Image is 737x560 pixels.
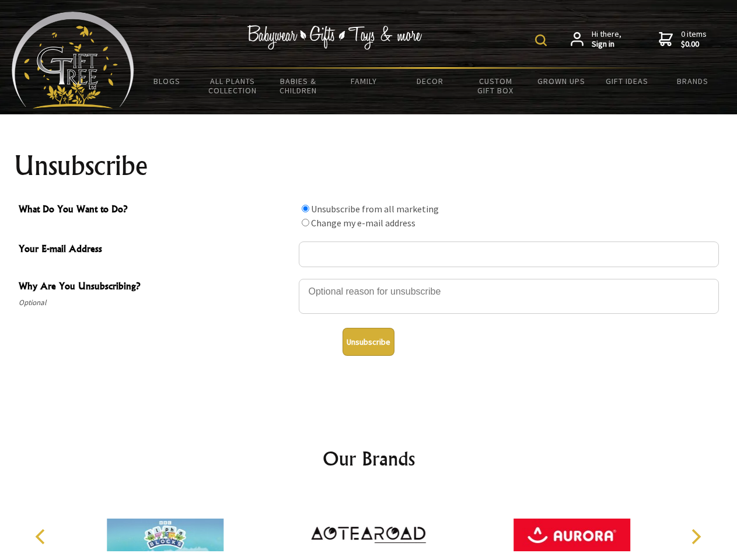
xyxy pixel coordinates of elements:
a: Brands [660,69,726,93]
a: Hi there,Sign in [571,29,621,50]
strong: $0.00 [681,39,707,50]
a: Gift Ideas [594,69,660,93]
input: What Do You Want to Do? [302,219,309,226]
a: Family [331,69,397,93]
span: Hi there, [592,29,621,50]
img: Babyware - Gifts - Toys and more... [12,12,134,108]
a: 0 items$0.00 [659,29,707,50]
input: Your E-mail Address [299,242,719,267]
label: Change my e-mail address [311,217,415,229]
a: Decor [397,69,463,93]
span: Optional [19,296,293,310]
img: Babywear - Gifts - Toys & more [247,25,422,50]
a: BLOGS [134,69,200,93]
img: product search [535,34,547,46]
span: 0 items [681,29,707,50]
a: Grown Ups [528,69,594,93]
label: Unsubscribe from all marketing [311,203,439,215]
a: Babies & Children [266,69,331,103]
button: Next [683,524,708,549]
span: Why Are You Unsubscribing? [19,279,293,296]
strong: Sign in [592,39,621,50]
span: What Do You Want to Do? [19,202,293,219]
h2: Our Brands [23,444,714,473]
a: Custom Gift Box [463,69,529,103]
textarea: Why Are You Unsubscribing? [299,279,719,314]
input: What Do You Want to Do? [302,205,309,212]
button: Unsubscribe [343,328,394,356]
span: Your E-mail Address [19,242,293,258]
a: All Plants Collection [200,69,266,103]
button: Previous [29,524,55,549]
h1: Unsubscribe [14,152,724,180]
